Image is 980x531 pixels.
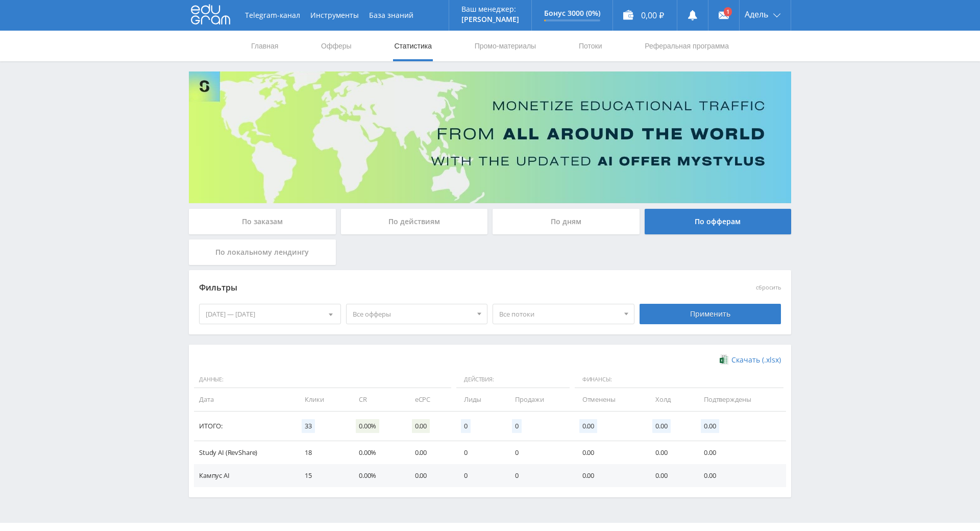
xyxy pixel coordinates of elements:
[720,355,781,365] a: Скачать (.xlsx)
[356,419,379,433] span: 0.00%
[701,419,719,433] span: 0.00
[756,284,781,291] button: сбросить
[405,464,454,487] td: 0.00
[295,464,349,487] td: 15
[194,464,295,487] td: Кампус AI
[461,15,519,23] p: [PERSON_NAME]
[575,371,783,389] span: Финансы:
[499,304,619,324] span: Все потоки
[493,209,640,234] div: По дням
[720,354,728,365] img: xlsx
[454,388,505,411] td: Лиды
[199,280,634,296] div: Фильтры
[644,31,730,61] a: Реферальная программа
[341,209,488,234] div: По действиям
[189,71,791,203] img: Banner
[640,304,781,324] div: Применить
[694,441,786,464] td: 0.00
[250,31,279,61] a: Главная
[461,5,519,13] p: Ваш менеджер:
[652,419,670,433] span: 0.00
[405,441,454,464] td: 0.00
[474,31,537,61] a: Промо-материалы
[194,388,295,411] td: Дата
[295,388,349,411] td: Клики
[572,441,645,464] td: 0.00
[572,388,645,411] td: Отменены
[393,31,433,61] a: Статистика
[349,464,405,487] td: 0.00%
[645,388,694,411] td: Холд
[353,304,472,324] span: Все офферы
[694,464,786,487] td: 0.00
[572,464,645,487] td: 0.00
[200,304,340,324] div: [DATE] — [DATE]
[694,388,786,411] td: Подтверждены
[412,419,430,433] span: 0.00
[544,9,600,17] p: Бонус 3000 (0%)
[295,441,349,464] td: 18
[461,419,471,433] span: 0
[745,10,768,18] span: Адель
[505,464,572,487] td: 0
[405,388,454,411] td: eCPC
[194,412,295,441] td: Итого:
[645,464,694,487] td: 0.00
[456,371,570,389] span: Действия:
[579,419,597,433] span: 0.00
[505,388,572,411] td: Продажи
[645,441,694,464] td: 0.00
[505,441,572,464] td: 0
[189,239,336,265] div: По локальному лендингу
[645,209,792,234] div: По офферам
[189,209,336,234] div: По заказам
[578,31,603,61] a: Потоки
[194,371,451,389] span: Данные:
[349,388,405,411] td: CR
[731,356,781,364] span: Скачать (.xlsx)
[320,31,353,61] a: Офферы
[194,441,295,464] td: Study AI (RevShare)
[302,419,315,433] span: 33
[349,441,405,464] td: 0.00%
[454,464,505,487] td: 0
[454,441,505,464] td: 0
[512,419,522,433] span: 0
